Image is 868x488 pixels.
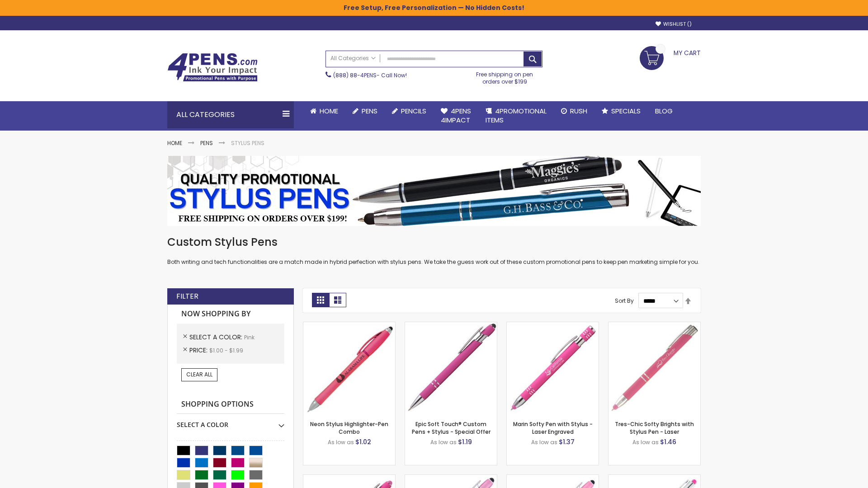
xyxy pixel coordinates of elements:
[660,437,676,446] span: $1.46
[167,139,182,147] a: Home
[405,322,497,414] img: 4P-MS8B-Pink
[513,420,593,435] a: Marin Softy Pen with Stylus - Laser Engraved
[434,101,478,131] a: 4Pens4impact
[609,474,700,482] a: Tres-Chic Softy with Stylus Top Pen - ColorJet-Pink
[486,106,547,125] span: 4PROMOTIONAL ITEMS
[570,106,587,116] span: Rush
[507,322,599,329] a: Marin Softy Pen with Stylus - Laser Engraved-Pink
[303,322,395,329] a: Neon Stylus Highlighter-Pen Combo-Pink
[326,51,380,66] a: All Categories
[405,322,497,329] a: 4P-MS8B-Pink
[181,368,217,381] a: Clear All
[559,437,575,446] span: $1.37
[177,414,284,429] div: Select A Color
[320,106,338,116] span: Home
[507,474,599,482] a: Ellipse Stylus Pen - ColorJet-Pink
[412,420,491,435] a: Epic Soft Touch® Custom Pens + Stylus - Special Offer
[328,438,354,446] span: As low as
[594,101,648,121] a: Specials
[362,106,377,116] span: Pens
[176,291,198,301] strong: Filter
[648,101,680,121] a: Blog
[231,139,264,147] strong: Stylus Pens
[209,347,243,354] span: $1.00 - $1.99
[467,67,543,85] div: Free shipping on pen orders over $199
[478,101,554,131] a: 4PROMOTIONALITEMS
[333,71,407,79] span: - Call Now!
[312,293,329,307] strong: Grid
[405,474,497,482] a: Ellipse Stylus Pen - LaserMax-Pink
[345,101,385,121] a: Pens
[609,322,700,414] img: Tres-Chic Softy Brights with Stylus Pen - Laser-Pink
[615,297,634,305] label: Sort By
[458,437,472,446] span: $1.19
[655,106,673,116] span: Blog
[303,322,395,414] img: Neon Stylus Highlighter-Pen Combo-Pink
[401,106,426,116] span: Pencils
[189,346,209,355] span: Price
[609,322,700,329] a: Tres-Chic Softy Brights with Stylus Pen - Laser-Pink
[167,235,701,249] h1: Custom Stylus Pens
[167,156,701,226] img: Stylus Pens
[385,101,434,121] a: Pencils
[177,305,284,324] strong: Now Shopping by
[177,395,284,414] strong: Shopping Options
[244,333,255,341] span: Pink
[167,235,701,266] div: Both writing and tech functionalities are a match made in hybrid perfection with stylus pens. We ...
[611,106,641,116] span: Specials
[310,420,388,435] a: Neon Stylus Highlighter-Pen Combo
[303,474,395,482] a: Ellipse Softy Brights with Stylus Pen - Laser-Pink
[330,55,376,62] span: All Categories
[200,139,213,147] a: Pens
[507,322,599,414] img: Marin Softy Pen with Stylus - Laser Engraved-Pink
[186,371,212,378] span: Clear All
[189,333,244,342] span: Select A Color
[430,438,457,446] span: As low as
[333,71,377,79] a: (888) 88-4PENS
[656,21,692,28] a: Wishlist
[355,437,371,446] span: $1.02
[632,438,659,446] span: As low as
[167,101,294,128] div: All Categories
[303,101,345,121] a: Home
[167,53,258,82] img: 4Pens Custom Pens and Promotional Products
[554,101,594,121] a: Rush
[441,106,471,125] span: 4Pens 4impact
[531,438,557,446] span: As low as
[615,420,694,435] a: Tres-Chic Softy Brights with Stylus Pen - Laser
